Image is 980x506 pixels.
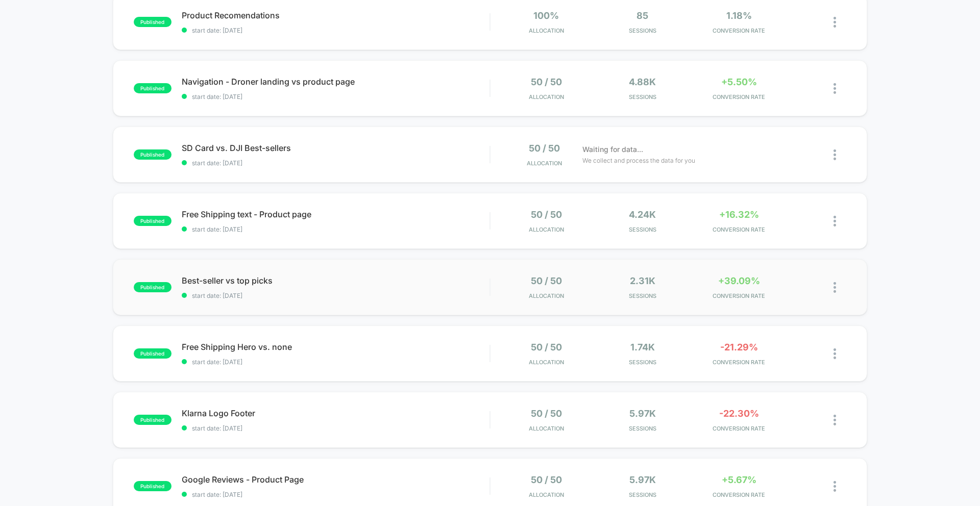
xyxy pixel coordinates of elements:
img: close [834,216,836,226]
span: SD Card vs. DJI Best-sellers [182,143,489,153]
span: Free Shipping text - Product page [182,209,489,219]
span: CONVERSION RATE [693,425,785,432]
span: Allocation [529,93,564,100]
span: start date: [DATE] [182,358,489,366]
span: CONVERSION RATE [693,292,785,299]
span: Sessions [597,226,689,233]
span: Sessions [597,425,689,432]
span: Best-seller vs top picks [182,275,489,286]
span: published [134,282,171,292]
img: close [834,481,836,492]
span: published [134,348,171,359]
span: Klarna Logo Footer [182,408,489,418]
span: 5.97k [629,474,656,485]
span: 50 / 50 [531,474,562,485]
span: 4.24k [629,209,656,220]
span: Navigation - Droner landing vs product page [182,77,489,87]
span: 5.97k [629,408,656,419]
span: start date: [DATE] [182,93,489,100]
span: CONVERSION RATE [693,27,785,34]
span: Allocation [529,491,564,498]
span: Allocation [529,359,564,366]
span: Allocation [527,160,562,167]
img: close [834,17,836,28]
div: Duration [379,262,406,273]
span: CONVERSION RATE [693,359,785,366]
span: -21.29% [720,342,758,352]
span: start date: [DATE] [182,491,489,498]
span: Allocation [529,226,564,233]
span: start date: [DATE] [182,424,489,432]
span: CONVERSION RATE [693,491,785,498]
img: close [834,415,836,425]
span: Sessions [597,292,689,299]
span: published [134,481,171,491]
span: published [134,149,171,160]
span: 50 / 50 [529,143,560,154]
span: +5.50% [721,77,757,87]
span: Allocation [529,292,564,299]
span: CONVERSION RATE [693,93,785,100]
span: Sessions [597,27,689,34]
button: Play, NEW DEMO 2025-VEED.mp4 [238,129,262,153]
span: Sessions [597,93,689,100]
img: close [834,149,836,160]
span: 1.74k [630,342,655,352]
span: 50 / 50 [531,408,562,419]
span: start date: [DATE] [182,292,489,299]
span: We collect and process the data for you [582,156,695,165]
span: Allocation [529,27,564,34]
img: close [834,348,836,359]
span: start date: [DATE] [182,159,489,167]
span: +5.67% [722,474,756,485]
input: Seek [8,246,494,256]
span: published [134,17,171,27]
img: close [834,282,836,293]
span: CONVERSION RATE [693,226,785,233]
span: 85 [636,10,648,21]
span: 1.18% [726,10,752,21]
button: Play, NEW DEMO 2025-VEED.mp4 [5,260,21,276]
span: Sessions [597,359,689,366]
span: Waiting for data... [582,144,643,155]
input: Volume [426,263,457,273]
span: start date: [DATE] [182,27,489,34]
img: close [834,83,836,94]
span: 50 / 50 [531,209,562,220]
span: 50 / 50 [531,77,562,87]
span: -22.30% [719,408,759,419]
div: Current time [354,262,378,273]
span: Sessions [597,491,689,498]
span: published [134,83,171,93]
span: Free Shipping Hero vs. none [182,342,489,352]
span: published [134,216,171,226]
span: +39.09% [718,275,760,286]
span: 2.31k [630,275,655,286]
span: 50 / 50 [531,275,562,286]
span: published [134,415,171,425]
span: 4.88k [629,77,656,87]
span: 100% [533,10,559,21]
span: Google Reviews - Product Page [182,474,489,485]
span: start date: [DATE] [182,225,489,233]
span: 50 / 50 [531,342,562,352]
span: +16.32% [719,209,759,220]
span: Allocation [529,425,564,432]
span: Product Recomendations [182,10,489,20]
